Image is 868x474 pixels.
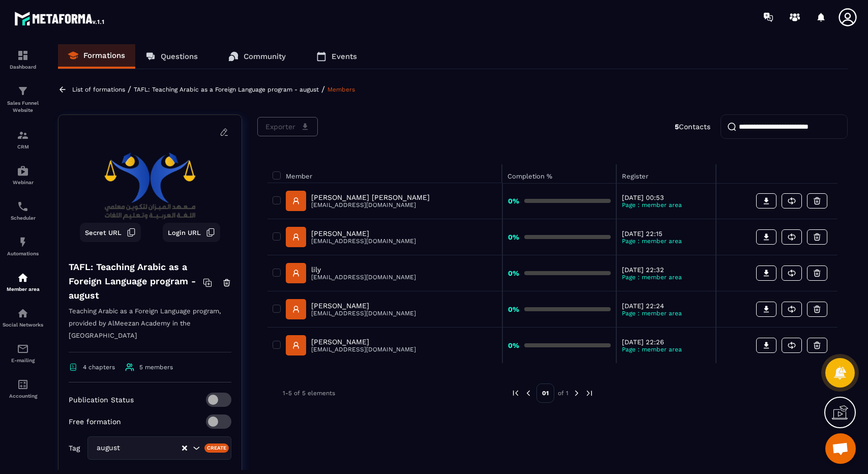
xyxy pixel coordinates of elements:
p: [PERSON_NAME] [311,229,416,238]
p: Publication Status [69,396,134,404]
p: Teaching Arabic as a Foreign Language program, provided by AlMeezan Academy in the [GEOGRAPHIC_DATA] [69,305,231,352]
a: Questions [135,44,208,69]
a: [PERSON_NAME] [PERSON_NAME][EMAIL_ADDRESS][DOMAIN_NAME] [286,191,430,211]
strong: 0% [508,305,519,313]
a: Ouvrir le chat [825,433,856,464]
th: Register [616,164,716,183]
p: Questions [161,52,198,61]
p: Social Networks [3,322,43,328]
p: [EMAIL_ADDRESS][DOMAIN_NAME] [311,201,430,209]
p: Page : member area [622,274,710,281]
p: Free formation [69,418,121,426]
p: Tag [69,444,80,452]
img: formation [17,85,29,97]
p: Page : member area [622,238,710,245]
button: Clear Selected [182,445,187,452]
a: List of formations [72,86,125,93]
a: schedulerschedulerScheduler [3,193,43,228]
a: automationsautomationsAutomations [3,228,43,264]
a: formationformationDashboard [3,42,43,77]
img: accountant [17,378,29,391]
img: next [585,389,594,398]
a: Formations [58,44,135,69]
span: / [321,84,325,94]
p: Scheduler [3,215,43,221]
div: Search for option [87,436,231,460]
p: [DATE] 22:32 [622,266,710,274]
a: accountantaccountantAccounting [3,371,43,406]
p: Automations [3,251,43,256]
p: Accounting [3,393,43,399]
a: [PERSON_NAME][EMAIL_ADDRESS][DOMAIN_NAME] [286,335,416,355]
p: [DATE] 22:26 [622,338,710,346]
strong: 0% [508,233,519,241]
p: Sales Funnel Website [3,100,43,114]
span: 5 members [139,364,173,371]
p: Member area [3,286,43,292]
a: Community [218,44,296,69]
p: Webinar [3,180,43,185]
a: automationsautomationsMember area [3,264,43,300]
a: [PERSON_NAME][EMAIL_ADDRESS][DOMAIN_NAME] [286,299,416,319]
button: Secret URL [80,223,141,242]
img: automations [17,165,29,177]
img: prev [524,389,533,398]
span: / [128,84,131,94]
p: CRM [3,144,43,150]
img: logo [14,9,106,27]
img: formation [17,49,29,62]
p: 1-5 of 5 elements [283,390,335,397]
a: automationsautomationsWebinar [3,157,43,193]
th: Completion % [502,164,616,183]
p: [EMAIL_ADDRESS][DOMAIN_NAME] [311,310,416,317]
p: of 1 [558,389,568,397]
p: Events [332,52,357,61]
p: [DATE] 22:24 [622,302,710,310]
img: email [17,343,29,355]
p: Page : member area [622,346,710,353]
span: Login URL [168,229,201,236]
a: social-networksocial-networkSocial Networks [3,300,43,335]
img: social-network [17,307,29,319]
button: Login URL [163,223,220,242]
img: scheduler [17,200,29,213]
img: next [572,389,581,398]
p: Community [244,52,286,61]
p: [PERSON_NAME] [PERSON_NAME] [311,193,430,201]
strong: 0% [508,269,519,277]
p: Formations [83,51,125,60]
a: Events [306,44,367,69]
img: automations [17,236,29,248]
img: prev [511,389,520,398]
img: formation [17,129,29,141]
span: august [94,442,130,454]
a: Members [327,86,355,93]
strong: 5 [675,123,679,131]
div: Create [204,443,229,453]
p: E-mailing [3,358,43,363]
th: Member [267,164,502,183]
p: Dashboard [3,64,43,70]
span: Secret URL [85,229,122,236]
p: lily [311,265,416,274]
a: emailemailE-mailing [3,335,43,371]
strong: 0% [508,341,519,349]
h4: TAFL: Teaching Arabic as a Foreign Language program - august [69,260,203,303]
p: Page : member area [622,201,710,209]
p: [PERSON_NAME] [311,302,416,310]
input: Search for option [130,442,181,454]
p: [EMAIL_ADDRESS][DOMAIN_NAME] [311,238,416,245]
p: [DATE] 22:15 [622,230,710,238]
a: [PERSON_NAME][EMAIL_ADDRESS][DOMAIN_NAME] [286,227,416,247]
a: lily[EMAIL_ADDRESS][DOMAIN_NAME] [286,263,416,283]
p: Page : member area [622,310,710,317]
a: formationformationCRM [3,122,43,157]
p: Contacts [675,123,710,131]
a: formationformationSales Funnel Website [3,77,43,122]
p: [EMAIL_ADDRESS][DOMAIN_NAME] [311,346,416,353]
p: 01 [536,383,554,403]
a: TAFL: Teaching Arabic as a Foreign Language program - august [134,86,319,93]
p: [EMAIL_ADDRESS][DOMAIN_NAME] [311,274,416,281]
